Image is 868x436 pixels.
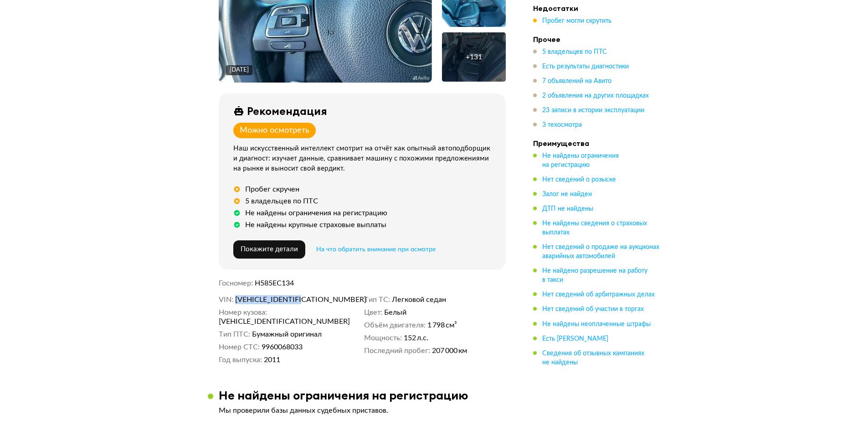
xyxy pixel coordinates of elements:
[316,246,436,253] span: На что обратить внимание при осмотре
[542,268,647,283] span: Не найдено разрешение на работу в такси
[241,246,298,253] span: Покажите детали
[233,240,305,259] button: Покажите детали
[542,321,651,327] span: Не найдены неоплаченные штрафы
[466,52,482,62] div: + 131
[233,144,495,174] div: Наш искусственный интеллект смотрит на отчёт как опытный автоподборщик и диагност: изучает данные...
[364,295,390,304] dt: Тип ТС
[533,35,661,44] h4: Прочее
[364,321,426,330] dt: Объём двигателя
[542,335,608,342] span: Есть [PERSON_NAME]
[404,333,428,343] span: 152 л.с.
[542,49,607,55] span: 5 владельцев по ПТС
[542,18,611,24] span: Пробег могли скрутить
[542,107,644,114] span: 23 записи в истории эксплуатации
[252,330,322,339] span: Бумажный оригинал
[533,139,661,148] h4: Преимущества
[542,176,616,183] span: Нет сведений о розыске
[219,279,253,288] dt: Госномер
[219,343,260,352] dt: Номер СТС
[432,346,467,355] span: 207 000 км
[542,78,611,84] span: 7 объявлений на Авито
[245,197,318,206] div: 5 владельцев по ПТС
[219,295,233,304] dt: VIN
[542,93,649,99] span: 2 объявления на других площадках
[255,280,294,287] span: Н585ЕС134
[542,220,647,236] span: Не найдены сведения о страховых выплатах
[542,206,593,212] span: ДТП не найдены
[364,333,402,343] dt: Мощность
[230,66,249,74] div: [DATE]
[542,153,619,168] span: Не найдены ограничения на регистрацию
[240,125,309,135] div: Можно осмотреть
[542,191,592,197] span: Залог не найден
[245,220,386,229] div: Не найдены крупные страховые выплаты
[364,308,382,317] dt: Цвет
[245,208,387,218] div: Не найдены ограничения на регистрацию
[427,321,457,330] span: 1 798 см³
[235,295,340,304] span: [VEHICLE_IDENTIFICATION_NUMBER]
[262,343,303,352] span: 9960068033
[392,295,446,304] span: Легковой седан
[219,330,250,339] dt: Тип ПТС
[219,355,262,364] dt: Год выпуска
[245,185,299,194] div: Пробег скручен
[264,355,280,364] span: 2011
[542,306,644,312] span: Нет сведений об участии в торгах
[542,122,582,128] span: 3 техосмотра
[364,346,430,355] dt: Последний пробег
[219,317,324,326] span: [VEHICLE_IDENTIFICATION_NUMBER]
[219,308,267,317] dt: Номер кузова
[219,406,506,415] p: Мы проверили базы данных судебных приставов.
[533,4,661,13] h4: Недостатки
[542,244,659,260] span: Нет сведений о продаже на аукционах аварийных автомобилей
[384,308,406,317] span: Белый
[219,388,468,402] h3: Не найдены ограничения на регистрацию
[247,104,327,117] div: Рекомендация
[542,291,655,298] span: Нет сведений об арбитражных делах
[542,350,644,365] span: Сведения об отзывных кампаниях не найдены
[542,63,629,70] span: Есть результаты диагностики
